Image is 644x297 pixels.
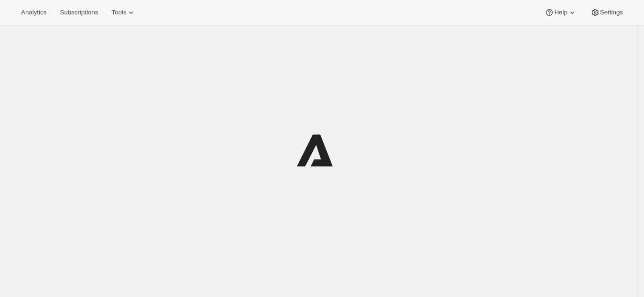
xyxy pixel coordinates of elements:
[60,9,98,16] span: Subscriptions
[54,6,104,19] button: Subscriptions
[585,6,629,19] button: Settings
[15,6,52,19] button: Analytics
[21,9,46,16] span: Analytics
[600,9,623,16] span: Settings
[554,9,567,16] span: Help
[539,6,582,19] button: Help
[111,9,126,16] span: Tools
[106,6,142,19] button: Tools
